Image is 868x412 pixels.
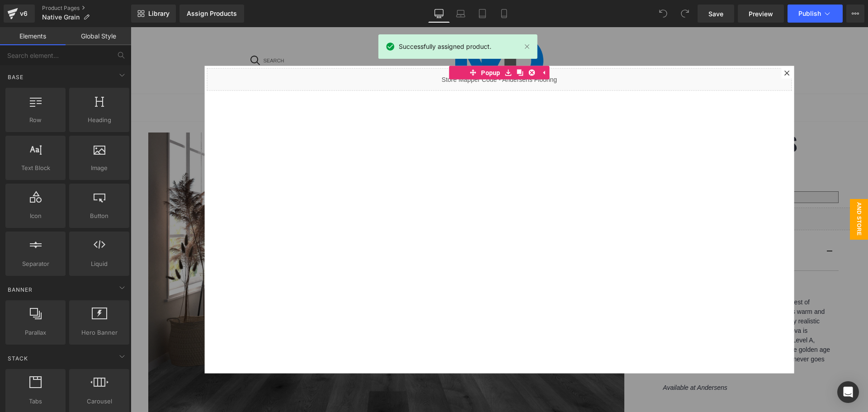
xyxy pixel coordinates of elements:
span: Tabs [8,397,63,406]
div: Open Intercom Messenger [837,381,859,403]
span: AND Store Mapper [701,172,737,213]
div: v6 [18,8,29,19]
span: Publish [798,10,821,17]
span: Text Block [8,163,63,173]
span: Separator [8,259,63,269]
button: More [846,5,864,23]
a: Tablet [472,5,493,23]
span: Heading [72,115,127,125]
a: Global Style [66,27,131,45]
span: Stack [7,354,29,363]
a: Expand / Collapse [407,38,419,52]
span: Icon [8,211,63,221]
span: Save [708,9,723,19]
div: Assign Products [187,10,237,17]
span: Liquid [72,259,127,269]
a: Clone Module [384,38,396,52]
span: Popup [348,38,372,52]
span: Native Grain [42,14,80,21]
span: Carousel [72,397,127,406]
a: Preview [738,5,784,23]
a: New Library [131,5,176,23]
a: v6 [4,5,35,23]
span: Successfully assigned product. [399,42,491,52]
span: Hero Banner [72,328,127,337]
span: Preview [749,9,773,19]
a: Desktop [428,5,450,23]
a: Save module [372,38,384,52]
span: Banner [7,285,33,294]
button: Redo [676,5,694,23]
span: Base [7,73,24,81]
button: Publish [788,5,843,23]
span: Row [8,115,63,125]
button: Undo [654,5,672,23]
span: Image [72,163,127,173]
span: Library [148,9,170,18]
a: Mobile [493,5,515,23]
span: Parallax [8,328,63,337]
span: Button [72,211,127,221]
a: Product Pages [42,5,131,12]
a: Delete Module [396,38,407,52]
a: Laptop [450,5,472,23]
